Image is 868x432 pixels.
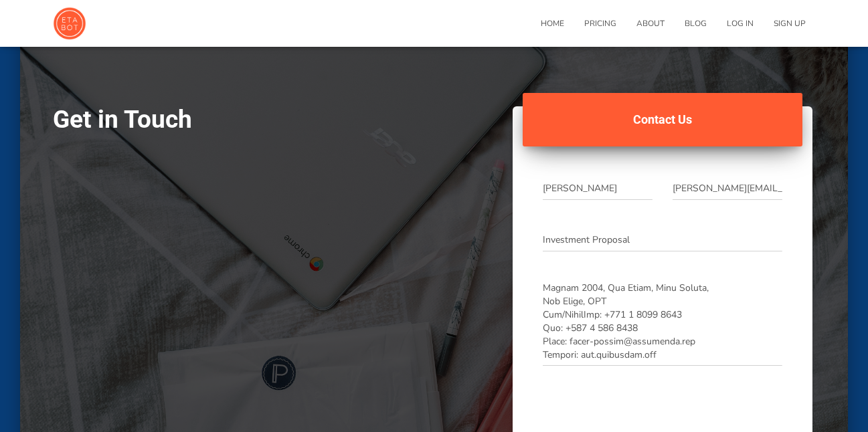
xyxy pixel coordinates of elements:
a: Blog [675,7,717,40]
a: Pricing [574,7,626,40]
a: Log In [717,7,764,40]
h4: Contact Us [529,111,796,128]
a: Sign Up [764,7,816,40]
img: ETAbot [53,7,86,40]
input: Your Email [673,177,782,201]
a: About [626,7,675,40]
a: Home [531,7,574,40]
input: Subject [543,228,782,252]
h2: Get in Touch [53,100,359,140]
input: Your Name [543,177,653,201]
